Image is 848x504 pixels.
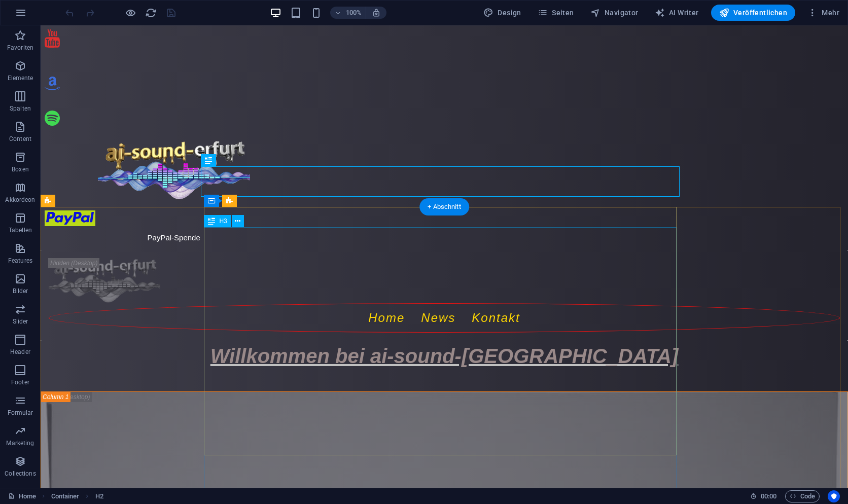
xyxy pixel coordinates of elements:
span: Klick zum Auswählen. Doppelklick zum Bearbeiten [95,490,103,502]
a: Klick, um Auswahl aufzuheben. Doppelklick öffnet Seitenverwaltung [8,490,36,502]
p: Header [10,348,30,356]
span: H3 [219,218,227,224]
div: Design (Strg+Alt+Y) [479,5,525,21]
span: Klick zum Auswählen. Doppelklick zum Bearbeiten [51,490,80,502]
span: Veröffentlichen [719,8,787,18]
p: Content [9,135,31,143]
span: 00 00 [761,490,776,502]
div: + Abschnitt [419,198,469,215]
span: Seiten [538,8,574,18]
button: Usercentrics [828,490,840,502]
i: Seite neu laden [145,7,157,19]
i: Bei Größenänderung Zoomstufe automatisch an das gewählte Gerät anpassen. [372,8,381,17]
span: Code [790,490,815,502]
span: Design [483,8,521,18]
button: Mehr [803,5,843,21]
span: Mehr [807,8,839,18]
p: Akkordeon [5,196,35,204]
button: Veröffentlichen [711,5,795,21]
p: Tabellen [9,226,32,234]
p: Footer [11,378,29,386]
span: Navigator [590,8,639,18]
p: Boxen [12,165,29,173]
nav: breadcrumb [51,490,103,502]
button: Design [479,5,525,21]
h6: Session-Zeit [750,490,777,502]
p: Features [8,257,32,265]
button: Seiten [534,5,578,21]
p: Elemente [8,74,33,82]
button: Klicke hier, um den Vorschau-Modus zu verlassen [124,7,136,19]
button: 100% [330,7,366,19]
p: Bilder [13,287,28,295]
p: Collections [5,470,36,478]
span: : [768,492,769,500]
p: Formular [8,409,33,417]
h6: 100% [345,7,362,19]
button: AI Writer [651,5,703,21]
p: Favoriten [7,44,33,52]
button: Code [785,490,820,502]
p: Slider [13,317,28,326]
p: Marketing [6,439,34,447]
p: Spalten [10,104,31,113]
button: Navigator [586,5,643,21]
button: reload [145,7,157,19]
span: AI Writer [655,8,699,18]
